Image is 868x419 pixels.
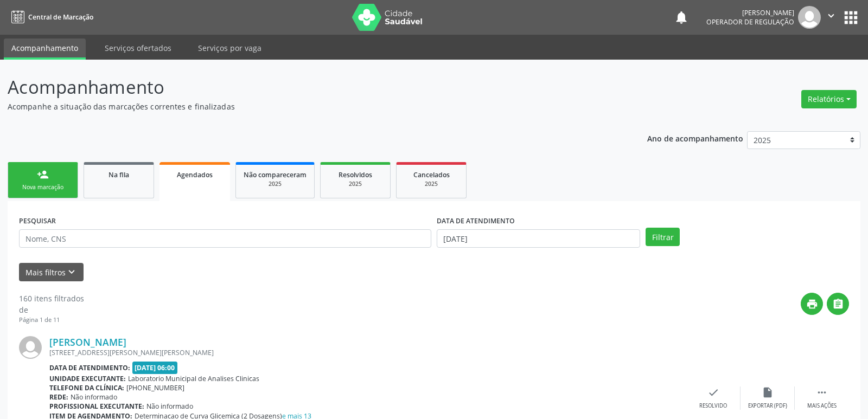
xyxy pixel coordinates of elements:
[49,363,130,372] b: Data de atendimento:
[16,183,70,191] div: Nova marcação
[841,8,860,27] button: apps
[674,10,689,25] button: notifications
[8,101,604,112] p: Acompanhe a situação das marcações correntes e finalizadas
[339,170,372,179] span: Resolvidos
[97,38,179,57] a: Serviços ofertados
[49,348,686,357] div: [STREET_ADDRESS][PERSON_NAME][PERSON_NAME]
[8,74,604,101] p: Acompanhamento
[801,90,857,108] button: Relatórios
[707,386,719,398] i: check
[437,229,640,248] input: Selecione um intervalo
[821,6,841,29] button: 
[19,315,84,325] div: Página 1 de 11
[244,170,307,179] span: Não compareceram
[748,402,787,410] div: Exportar (PDF)
[28,12,93,22] span: Central de Marcação
[19,212,56,229] label: PESQUISAR
[801,293,823,315] button: print
[66,266,78,278] i: keyboard_arrow_down
[832,298,844,310] i: 
[19,293,84,304] div: 160 itens filtrados
[807,402,837,410] div: Mais ações
[49,392,68,402] b: Rede:
[49,383,124,392] b: Telefone da clínica:
[706,17,794,27] span: Operador de regulação
[798,6,821,29] img: img
[706,8,794,17] div: [PERSON_NAME]
[244,180,307,188] div: 2025
[827,293,849,315] button: 
[190,38,269,57] a: Serviços por vaga
[437,212,515,229] label: DATA DE ATENDIMENTO
[646,228,680,246] button: Filtrar
[177,170,213,179] span: Agendados
[806,298,818,310] i: print
[699,402,727,410] div: Resolvido
[816,386,828,398] i: 
[413,170,450,179] span: Cancelados
[49,402,144,411] b: Profissional executante:
[146,402,193,411] span: Não informado
[71,392,117,402] span: Não informado
[825,10,837,22] i: 
[126,383,184,392] span: [PHONE_NUMBER]
[19,263,84,282] button: Mais filtroskeyboard_arrow_down
[4,38,86,60] a: Acompanhamento
[762,386,774,398] i: insert_drive_file
[37,169,49,181] div: person_add
[49,374,126,383] b: Unidade executante:
[132,362,178,374] span: [DATE] 06:00
[19,304,84,315] div: de
[404,180,458,188] div: 2025
[647,131,743,145] p: Ano de acompanhamento
[19,229,431,248] input: Nome, CNS
[8,8,93,26] a: Central de Marcação
[328,180,382,188] div: 2025
[19,336,42,359] img: img
[49,336,126,348] a: [PERSON_NAME]
[128,374,259,383] span: Laboratorio Municipal de Analises Clinicas
[108,170,129,179] span: Na fila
